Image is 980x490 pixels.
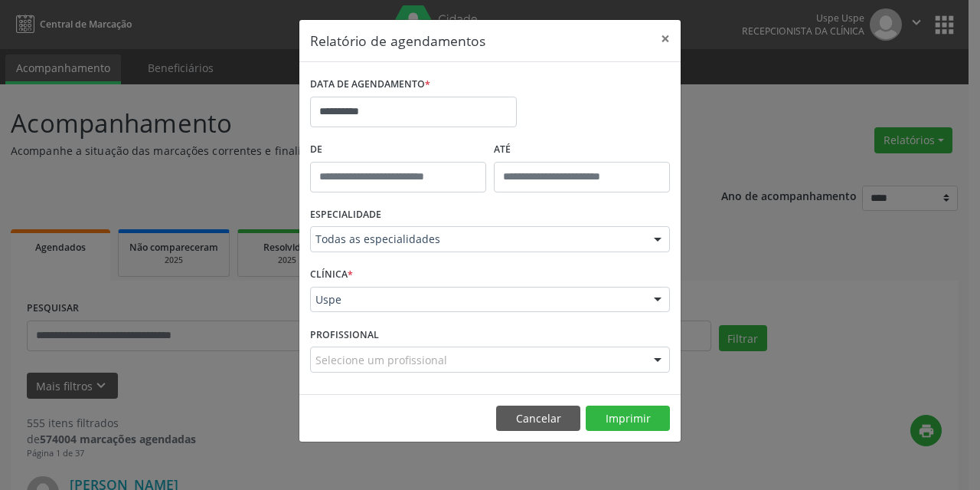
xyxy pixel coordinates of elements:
[315,292,639,307] span: Uspe
[310,138,486,162] label: De
[586,406,670,432] button: Imprimir
[650,20,681,58] button: Close
[310,203,381,227] label: ESPECIALIDADE
[315,352,447,368] span: Selecione um profissional
[310,263,353,287] label: CLÍNICA
[310,323,379,347] label: PROFISSIONAL
[315,232,639,247] span: Todas as especialidades
[310,31,485,51] h5: Relatório de agendamentos
[310,73,430,97] label: DATA DE AGENDAMENTO
[494,138,670,162] label: ATÉ
[496,406,580,432] button: Cancelar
